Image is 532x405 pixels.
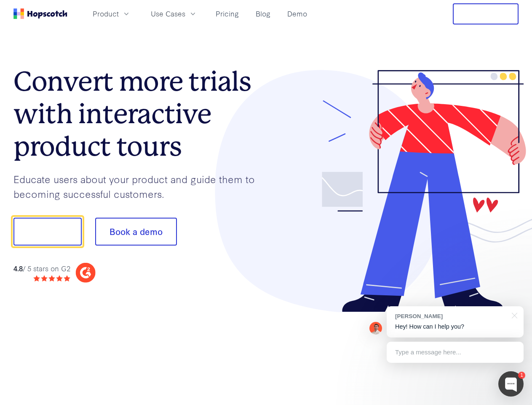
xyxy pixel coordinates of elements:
button: Free Trial [453,3,519,24]
a: Home [13,8,67,19]
p: Educate users about your product and guide them to becoming successful customers. [13,172,266,201]
a: Demo [284,7,310,21]
div: Type a message here... [387,342,524,363]
span: Product [93,8,119,19]
p: Hey! How can I help you? [395,322,515,331]
div: [PERSON_NAME] [395,312,507,320]
div: 1 [518,372,525,379]
img: Mark Spera [369,322,382,335]
div: / 5 stars on G2 [13,263,70,274]
button: Book a demo [95,218,177,246]
button: Use Cases [146,7,202,21]
span: Use Cases [151,8,185,19]
button: Show me! [13,218,82,246]
strong: 4.8 [13,263,23,273]
a: Blog [252,7,274,21]
button: Product [88,7,136,21]
h1: Convert more trials with interactive product tours [13,65,266,162]
a: Pricing [212,7,242,21]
